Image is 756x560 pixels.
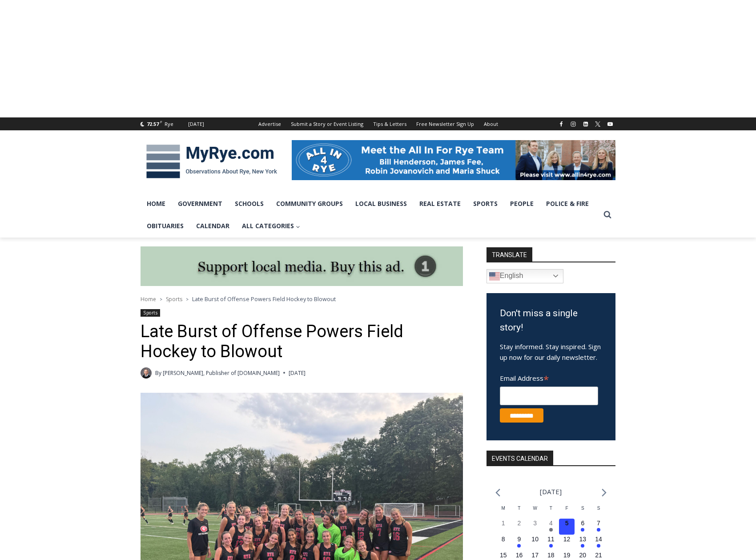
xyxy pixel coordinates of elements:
a: Instagram [568,119,579,129]
span: T [550,506,552,511]
h3: Don't miss a single story! [500,306,602,334]
time: 12 [563,536,571,543]
time: 7 [597,520,600,527]
a: Linkedin [580,119,591,129]
h2: Events Calendar [487,451,553,466]
em: Has events [517,544,521,548]
label: Email Address [500,369,598,385]
em: Has events [581,544,584,548]
span: Sports [166,295,182,303]
span: 72.57 [147,121,159,127]
a: Police & Fire [540,193,595,215]
span: By [155,369,161,377]
a: Home [141,295,156,303]
time: 16 [516,552,523,559]
a: Real Estate [413,193,467,215]
nav: Primary Navigation [141,193,599,238]
time: 8 [502,536,505,543]
time: 2 [518,520,521,527]
button: 7 Has events [591,519,607,535]
div: Friday [559,505,575,519]
a: Free Newsletter Sign Up [411,117,479,130]
a: Previous month [495,488,500,497]
a: Submit a Story or Event Listing [286,117,368,130]
a: Sports [141,309,160,317]
time: 20 [579,552,587,559]
button: 5 [559,519,575,535]
button: 9 Has events [511,535,527,551]
time: [DATE] [289,369,306,377]
span: All Categories [242,221,300,231]
em: Has events [549,544,553,548]
a: Government [172,193,229,215]
li: [DATE] [540,486,562,498]
div: Thursday [543,505,559,519]
img: support local media, buy this ad [141,246,463,286]
time: 21 [595,552,602,559]
div: Monday [495,505,511,519]
a: People [504,193,540,215]
span: S [581,506,584,511]
a: Obituaries [141,215,190,237]
a: About [479,117,503,130]
button: 2 [511,519,527,535]
a: Schools [229,193,270,215]
p: Stay informed. Stay inspired. Sign up now for our daily newsletter. [500,341,602,363]
a: Community Groups [270,193,349,215]
a: All Categories [236,215,306,237]
a: English [487,269,563,283]
button: 12 [559,535,575,551]
a: Author image [141,367,152,379]
button: 6 Has events [575,519,591,535]
span: W [533,506,537,511]
nav: Secondary Navigation [253,117,503,130]
div: [DATE] [188,120,204,128]
span: > [160,296,162,302]
a: Calendar [190,215,236,237]
button: 3 [527,519,543,535]
button: 4 Has events [543,519,559,535]
a: YouTube [605,119,615,129]
time: 3 [533,520,537,527]
span: F [566,506,568,511]
time: 6 [581,520,584,527]
a: Local Business [349,193,413,215]
time: 17 [531,552,539,559]
div: Wednesday [527,505,543,519]
a: Facebook [556,119,567,129]
h1: Late Burst of Offense Powers Field Hockey to Blowout [141,322,463,362]
em: Has events [597,528,600,532]
span: F [160,119,162,124]
span: Late Burst of Offense Powers Field Hockey to Blowout [192,295,336,303]
a: Home [141,193,172,215]
em: Has events [549,528,553,532]
button: 14 Has events [591,535,607,551]
time: 10 [531,536,539,543]
div: Rye [165,120,173,128]
div: Tuesday [511,505,527,519]
img: en [489,271,500,282]
img: MyRye.com [141,138,283,185]
time: 18 [547,552,555,559]
div: Sunday [591,505,607,519]
button: 1 [495,519,511,535]
span: M [502,506,505,511]
a: All in for Rye [292,140,615,180]
a: Next month [602,488,607,497]
time: 13 [579,536,587,543]
a: Tips & Letters [368,117,411,130]
time: 11 [547,536,555,543]
button: 13 Has events [575,535,591,551]
time: 14 [595,536,602,543]
span: > [186,296,189,302]
button: 10 [527,535,543,551]
em: Has events [581,528,584,532]
span: T [518,506,520,511]
div: Saturday [575,505,591,519]
a: [PERSON_NAME], Publisher of [DOMAIN_NAME] [163,369,280,377]
button: 11 Has events [543,535,559,551]
time: 1 [502,520,505,527]
time: 4 [549,520,553,527]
